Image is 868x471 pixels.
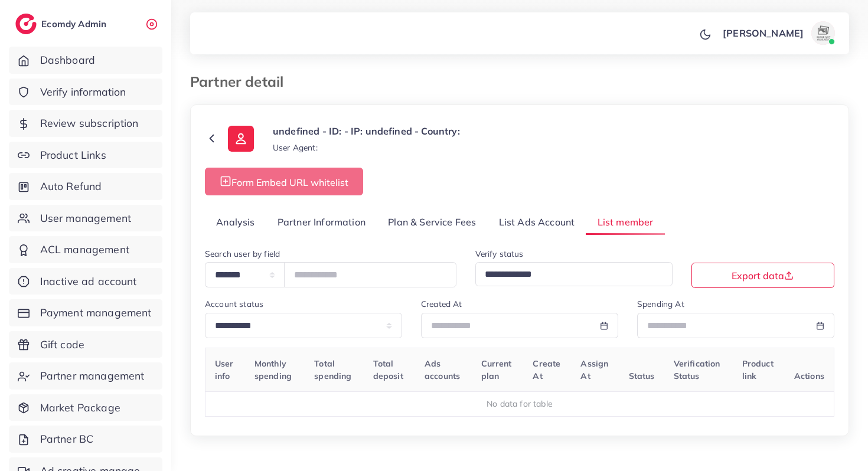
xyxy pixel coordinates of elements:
a: Dashboard [9,47,162,74]
span: Status [629,371,655,381]
span: Product Links [40,148,106,163]
a: Gift code [9,331,162,358]
p: undefined - ID: - IP: undefined - Country: [273,124,460,138]
span: Verify information [40,84,126,100]
span: Total deposit [373,358,403,381]
a: Partner Information [266,210,377,235]
span: Current plan [481,358,512,381]
span: Market Package [40,400,120,416]
a: Partner BC [9,426,162,453]
a: ACL management [9,236,162,263]
span: ACL management [40,242,129,257]
small: User Agent: [273,142,318,153]
span: User management [40,211,131,226]
span: Inactive ad account [40,274,137,289]
span: Export data [732,271,794,280]
a: Plan & Service Fees [377,210,487,235]
input: Search for option [481,266,657,284]
span: Verification Status [674,358,720,381]
span: Gift code [40,337,84,352]
label: Verify status [475,248,524,260]
a: [PERSON_NAME]avatar [716,21,840,45]
span: Partner management [40,368,145,384]
span: Review subscription [40,116,139,131]
a: List Ads Account [488,210,586,235]
img: logo [15,14,37,34]
span: Payment management [40,305,152,320]
a: logoEcomdy Admin [15,14,109,34]
a: Product Links [9,142,162,169]
img: avatar [811,21,835,45]
a: Inactive ad account [9,268,162,295]
span: Actions [794,371,824,381]
label: Account status [205,298,263,310]
a: Verify information [9,78,162,106]
button: Export data [691,263,835,288]
span: Dashboard [40,53,95,68]
a: Market Package [9,394,162,421]
a: User management [9,205,162,232]
span: Monthly spending [254,358,292,381]
label: Search user by field [205,248,280,260]
a: Review subscription [9,110,162,137]
div: No data for table [212,398,828,410]
span: Product link [742,358,774,381]
span: Assign At [580,358,608,381]
a: List member [586,210,664,235]
div: Search for option [475,262,673,286]
a: Auto Refund [9,173,162,200]
label: Created At [421,298,462,310]
span: Partner BC [40,431,94,447]
span: Create At [533,358,560,381]
h3: Partner detail [190,73,293,90]
span: User info [215,358,234,381]
a: Payment management [9,299,162,326]
label: Spending At [637,298,684,310]
button: Form Embed URL whitelist [205,168,363,195]
h2: Ecomdy Admin [41,18,109,30]
a: Partner management [9,362,162,390]
span: Ads accounts [425,358,460,381]
a: Analysis [205,210,266,235]
span: Auto Refund [40,179,102,194]
img: ic-user-info.36bf1079.svg [228,126,254,152]
span: Total spending [314,358,351,381]
p: [PERSON_NAME] [723,26,804,40]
